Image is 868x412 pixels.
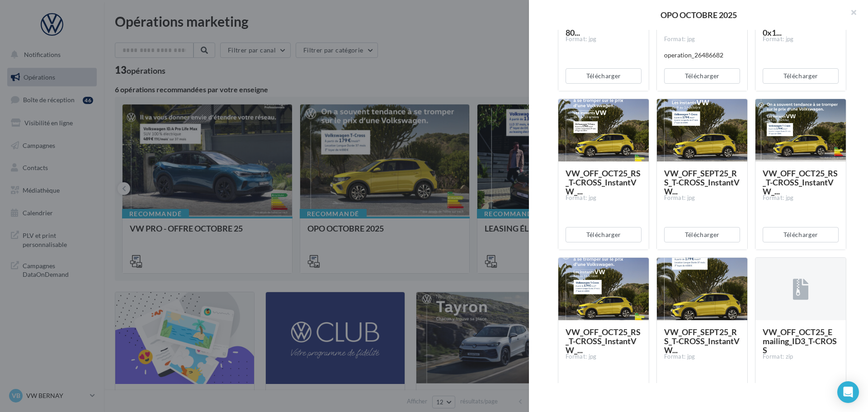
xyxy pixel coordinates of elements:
div: Format: jpg [763,194,839,202]
div: Format: jpg [664,353,740,361]
button: Télécharger [763,227,839,242]
div: OPO OCTOBRE 2025 [543,11,854,19]
div: Format: jpg [763,35,839,43]
div: Format: zip [763,353,839,361]
div: Format: jpg [566,353,642,361]
span: VW_OFF_OCT25_RS_T-CROSS_InstantVW_... [566,168,641,196]
span: VW_OFF_OCT25_Emailing_ID3_T-CROSS [763,327,837,355]
span: VW_OFF_OCT25_RS_T-CROSS_InstantVW_... [566,327,641,355]
button: Télécharger [566,227,642,242]
div: Format: jpg [664,35,740,43]
span: VW_OFF_OCT25_RS_T-CROSS_InstantVW_... [763,168,838,196]
button: Télécharger [664,227,740,242]
div: Open Intercom Messenger [837,381,859,403]
span: VW_OFF_SEPT25_RS_T-CROSS_InstantVW... [664,327,740,355]
button: Télécharger [763,68,839,84]
div: Format: jpg [566,35,642,43]
button: Télécharger [566,68,642,84]
button: Télécharger [664,68,740,84]
div: Format: jpg [664,194,740,202]
div: operation_26486682 [664,51,740,60]
span: VW_OFF_SEPT25_RS_T-CROSS_InstantVW... [664,168,740,196]
div: Format: jpg [566,194,642,202]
